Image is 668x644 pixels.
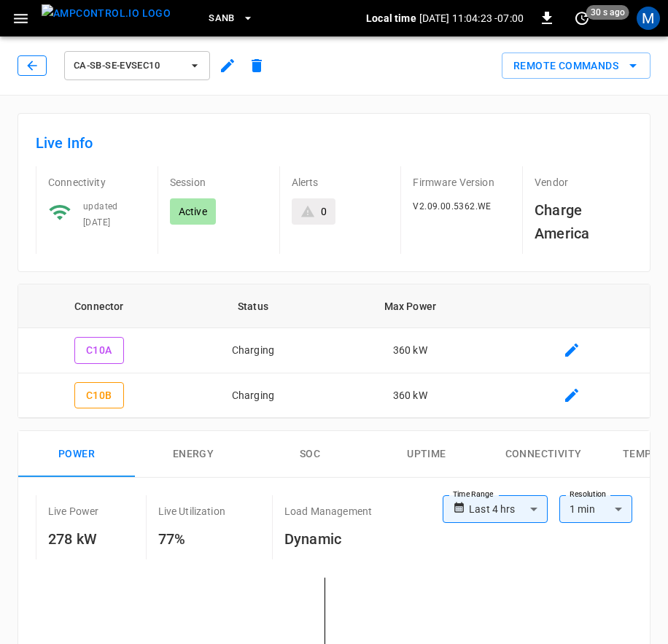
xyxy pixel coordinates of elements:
div: 0 [321,204,327,219]
img: ampcontrol.io logo [42,4,171,23]
button: Connectivity [485,431,602,478]
label: Time Range [453,489,494,500]
h6: 278 kW [48,527,99,551]
th: Status [180,284,327,328]
button: SOC [252,431,368,478]
button: SanB [203,4,260,33]
p: Connectivity [48,175,146,190]
button: Power [18,431,135,478]
th: Max Power [326,284,494,328]
p: Alerts [292,175,389,190]
h6: Charge America [535,198,632,245]
td: Charging [180,373,327,419]
div: 1 min [559,495,632,523]
div: remote commands options [502,53,650,79]
div: Last 4 hrs [469,495,548,523]
p: Load Management [284,504,372,519]
h6: 77% [158,527,225,551]
p: Live Power [48,504,99,519]
span: updated [DATE] [83,201,118,228]
button: Energy [135,431,252,478]
button: ca-sb-se-evseC10 [64,51,210,80]
span: 30 s ago [586,5,629,20]
p: Vendor [535,175,632,190]
span: SanB [209,10,235,27]
button: C10A [74,337,124,364]
button: Uptime [368,431,485,478]
span: V2.09.00.5362.WE [413,201,491,212]
td: 360 kW [326,328,494,373]
label: Resolution [570,489,606,500]
p: Live Utilization [158,504,225,519]
button: Remote Commands [502,53,650,79]
table: connector table [18,284,650,418]
button: C10B [74,382,124,409]
td: Charging [180,328,327,373]
th: Connector [18,284,180,328]
h6: Dynamic [284,527,372,551]
td: 360 kW [326,373,494,419]
button: set refresh interval [570,7,594,30]
h6: Live Info [36,131,632,155]
p: Local time [366,11,416,26]
p: Active [179,204,207,219]
div: profile-icon [637,7,660,30]
p: Session [170,175,268,190]
p: [DATE] 11:04:23 -07:00 [419,11,524,26]
span: ca-sb-se-evseC10 [74,58,182,74]
p: Firmware Version [413,175,510,190]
